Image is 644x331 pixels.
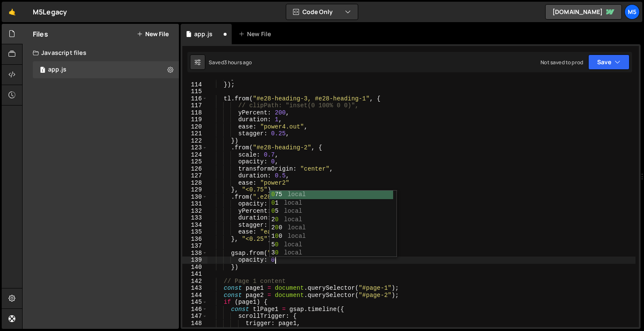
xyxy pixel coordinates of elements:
[182,313,207,320] div: 147
[182,222,207,229] div: 134
[182,180,207,187] div: 128
[182,123,207,131] div: 120
[182,264,207,271] div: 140
[2,2,23,22] a: 🤙
[182,228,207,236] div: 135
[182,320,207,327] div: 148
[182,306,207,313] div: 146
[182,257,207,264] div: 139
[137,31,169,37] button: New File
[40,67,45,74] span: 1
[182,88,207,95] div: 115
[182,200,207,208] div: 131
[545,4,622,20] a: [DOMAIN_NAME]
[182,172,207,180] div: 127
[182,208,207,215] div: 132
[540,59,583,66] div: Not saved to prod
[182,236,207,243] div: 136
[286,4,358,20] button: Code Only
[182,109,207,117] div: 118
[182,186,207,194] div: 129
[182,194,207,201] div: 130
[182,130,207,137] div: 121
[182,278,207,285] div: 142
[624,4,640,20] a: M5
[182,102,207,109] div: 117
[182,214,207,222] div: 133
[48,66,66,74] div: app.js
[182,137,207,145] div: 122
[182,271,207,278] div: 141
[182,158,207,165] div: 125
[33,29,48,39] h2: Files
[182,116,207,123] div: 119
[182,292,207,299] div: 144
[182,243,207,250] div: 137
[209,59,252,66] div: Saved
[182,151,207,159] div: 124
[182,250,207,257] div: 138
[194,30,213,38] div: app.js
[182,285,207,292] div: 143
[33,61,179,78] div: 17055/46915.js
[182,299,207,306] div: 145
[224,59,252,66] div: 3 hours ago
[33,7,67,17] div: M5Legacy
[588,54,630,70] button: Save
[182,144,207,151] div: 123
[182,81,207,88] div: 114
[23,44,179,61] div: Javascript files
[182,165,207,173] div: 126
[182,95,207,103] div: 116
[239,30,274,38] div: New File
